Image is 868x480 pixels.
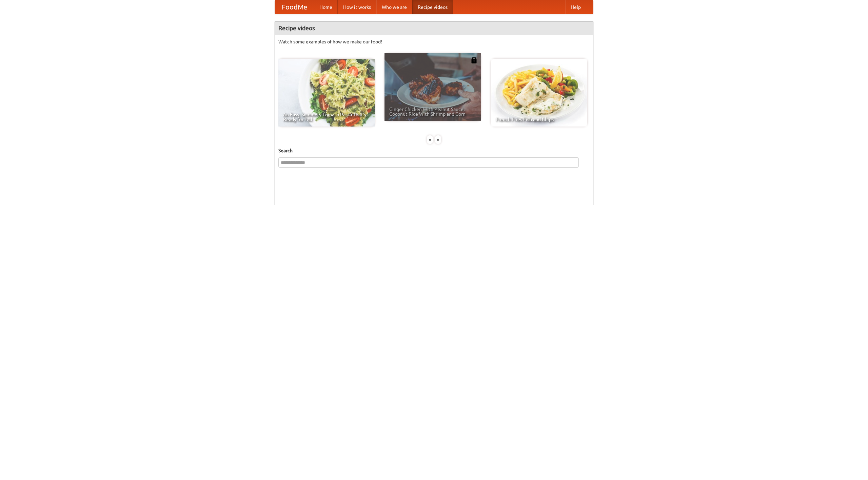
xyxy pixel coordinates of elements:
[427,135,433,144] div: «
[338,0,376,14] a: How it works
[314,0,338,14] a: Home
[412,0,453,14] a: Recipe videos
[275,0,314,14] a: FoodMe
[278,38,590,45] p: Watch some examples of how we make our food!
[435,135,441,144] div: »
[275,21,593,35] h4: Recipe videos
[278,147,590,154] h5: Search
[278,59,375,127] a: An Easy, Summery Tomato Pasta That's Ready for Fall
[491,59,587,127] a: French Fries Fish and Chips
[565,0,586,14] a: Help
[376,0,412,14] a: Who we are
[471,57,477,63] img: 483408.png
[496,117,583,122] span: French Fries Fish and Chips
[283,112,370,122] span: An Easy, Summery Tomato Pasta That's Ready for Fall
